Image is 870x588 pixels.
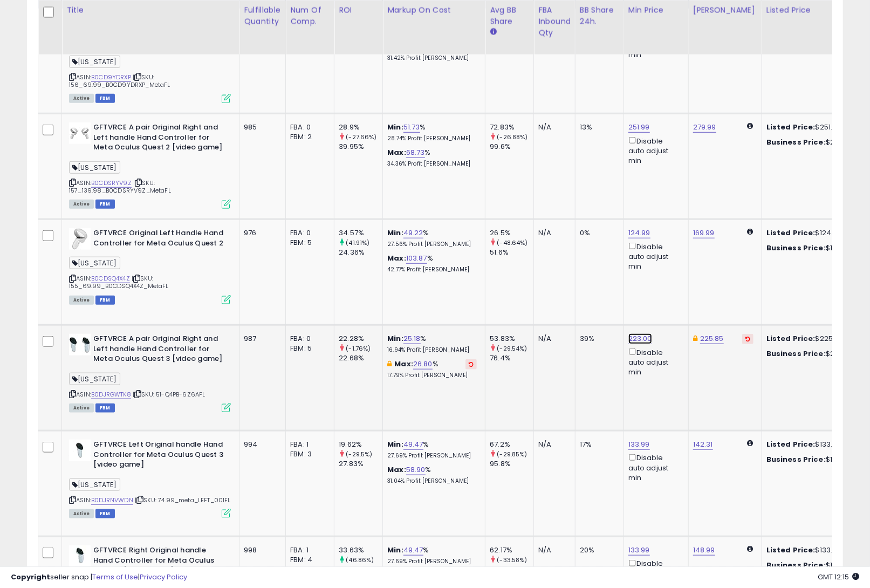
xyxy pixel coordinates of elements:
small: (-27.66%) [346,133,376,141]
span: [US_STATE] [69,373,120,385]
div: FBM: 5 [290,238,326,248]
p: 27.69% Profit [PERSON_NAME] [387,452,477,460]
div: Title [66,4,235,16]
b: Max: [387,147,406,158]
img: 31t9C2rg2cL._SL40_.jpg [69,122,91,144]
a: 49.22 [403,228,423,238]
div: 985 [244,122,277,132]
b: Business Price: [766,348,826,359]
div: 13% [580,122,615,132]
a: B0CDSQ4X4Z [91,274,130,283]
a: B0CDSRYV9Z [91,179,132,188]
span: FBM [95,296,115,305]
div: $251.99 [766,122,856,132]
span: All listings currently available for purchase on Amazon [69,200,94,209]
a: 124.99 [628,228,650,238]
div: ASIN: [69,17,231,102]
b: GFTVRCE Original Left Handle Hand Controller for Meta Oculus Quest 2 [93,228,224,251]
div: 994 [244,440,277,449]
a: 225.85 [700,333,724,344]
small: (-33.58%) [497,556,527,564]
span: All listings currently available for purchase on Amazon [69,404,94,413]
a: 142.31 [693,439,713,450]
div: $124.99 [766,228,856,238]
div: % [387,440,477,460]
span: FBM [95,509,115,518]
strong: Copyright [11,572,50,582]
div: N/A [538,122,567,132]
a: 58.90 [406,464,426,475]
span: FBM [95,404,115,413]
b: Min: [387,439,403,449]
small: (46.86%) [346,556,374,564]
div: 76.4% [490,353,533,363]
div: 99.6% [490,142,533,152]
small: Avg BB Share. [490,27,496,37]
p: 34.36% Profit [PERSON_NAME] [387,160,477,168]
div: N/A [538,334,567,344]
div: Avg BB Share [490,4,529,27]
a: 251.99 [628,122,650,133]
div: 33.63% [339,545,382,555]
b: GFTVRCE Left Original handle Hand Controller for Meta Oculus Quest 3 [video game] [93,440,224,473]
div: 34.57% [339,228,382,238]
p: 17.79% Profit [PERSON_NAME] [387,372,477,379]
div: 26.5% [490,228,533,238]
a: B0DJRNVWDN [91,496,133,505]
div: N/A [538,228,567,238]
span: FBM [95,200,115,209]
span: All listings currently available for purchase on Amazon [69,509,94,518]
span: | SKU: 51-Q4PB-6Z6AFL [133,390,205,399]
b: Listed Price: [766,333,816,344]
img: 31DwJkzjrSL._SL40_.jpg [69,545,91,567]
div: 22.28% [339,334,382,344]
a: 148.99 [693,545,715,556]
div: % [387,359,477,379]
div: 17% [580,440,615,449]
small: (-1.76%) [346,344,371,353]
a: Privacy Policy [140,572,187,582]
b: Max: [387,253,406,263]
p: 27.56% Profit [PERSON_NAME] [387,241,477,248]
small: (41.91%) [346,238,369,247]
span: 2025-10-9 12:15 GMT [818,572,859,582]
div: 976 [244,228,277,238]
div: % [387,228,477,248]
span: [US_STATE] [69,478,120,491]
p: 31.42% Profit [PERSON_NAME] [387,54,477,62]
div: $225.85 [766,334,856,344]
div: FBM: 4 [290,555,326,565]
b: Listed Price: [766,228,816,238]
div: 39% [580,334,615,344]
div: FBA: 0 [290,334,326,344]
div: Listed Price [766,4,860,16]
b: Business Price: [766,454,826,464]
span: All listings currently available for purchase on Amazon [69,94,94,103]
img: 31-Vy0KSI9L._SL40_.jpg [69,228,91,250]
a: 51.73 [403,122,420,133]
a: 279.99 [693,122,716,133]
div: Disable auto adjust min [628,241,680,271]
div: FBM: 2 [290,132,326,142]
b: Listed Price: [766,439,816,449]
div: FBA: 0 [290,122,326,132]
div: $133.99 [766,545,856,555]
span: | SKU: 157_139.98_B0CDSRYV9Z_MetaFL [69,179,171,195]
small: (-48.64%) [497,238,528,247]
a: 26.80 [413,359,433,370]
div: Num of Comp. [290,4,330,27]
p: 28.74% Profit [PERSON_NAME] [387,135,477,142]
div: 27.83% [339,459,382,469]
div: ASIN: [69,228,231,303]
b: Listed Price: [766,545,816,555]
span: | SKU: 155_69.99_B0CDSQ4X4Z_MetaFL [69,274,169,290]
p: 31.04% Profit [PERSON_NAME] [387,477,477,485]
small: (-29.5%) [346,450,372,459]
div: 20% [580,545,615,555]
div: Markup on Cost [387,4,481,16]
div: 51.6% [490,248,533,257]
div: N/A [538,545,567,555]
div: 22.68% [339,353,382,363]
b: Min: [387,228,403,238]
div: $124.99 [766,243,856,253]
